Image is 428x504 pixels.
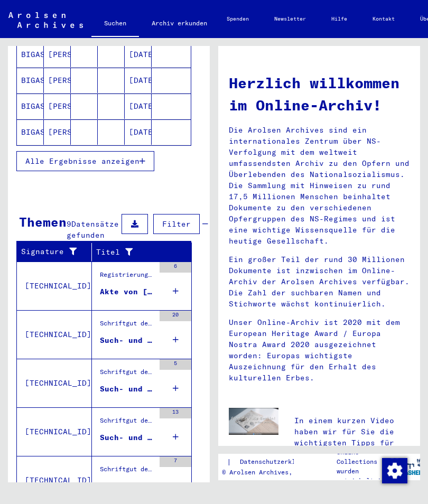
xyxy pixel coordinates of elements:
mat-cell: [PERSON_NAME] [44,119,71,145]
div: Schriftgut des ITS und seiner Vorgänger > Bearbeitung von Anfragen > Fallbezogene [MEDICAL_DATA] ... [100,367,154,382]
button: Filter [153,214,200,234]
img: video.jpg [229,408,278,435]
mat-cell: [DATE] [125,94,152,119]
div: Akte von [PERSON_NAME], geboren am [DEMOGRAPHIC_DATA] [100,286,154,297]
img: Zustimmung ändern [382,458,407,483]
span: Filter [162,219,191,229]
a: Newsletter [262,6,319,32]
div: Themen [19,212,67,231]
a: Datenschutzerklärung [231,456,327,468]
img: yv_logo.png [388,453,427,480]
mat-cell: BIGAS [17,119,44,145]
div: | [185,456,327,468]
p: Ein großer Teil der rund 30 Millionen Dokumente ist inzwischen im Online-Archiv der Arolsen Archi... [229,254,410,310]
div: Such- und Bescheinigungsvorgang Nr. 1.879.406 für [PERSON_NAME] geboren [DEMOGRAPHIC_DATA] [100,432,154,443]
a: Archiv erkunden [139,11,220,36]
mat-cell: BIGAS [17,42,44,67]
div: 13 [160,408,191,418]
div: Such- und Bescheinigungsvorgang Nr. 1.640.074 für [PERSON_NAME] geboren [DEMOGRAPHIC_DATA] [100,384,154,395]
div: Titel [96,247,165,258]
p: Die Arolsen Archives sind ein internationales Zentrum über NS-Verfolgung mit dem weltweit umfasse... [229,125,410,247]
p: Unser Online-Archiv ist 2020 mit dem European Heritage Award / Europa Nostra Award 2020 ausgezeic... [229,317,410,384]
div: Zustimmung ändern [382,458,407,483]
div: Registrierungen und [MEDICAL_DATA] von Displaced Persons, Kindern und Vermissten > Aufenthalts- u... [100,270,154,285]
div: Such- und Bescheinigungsvorgang Nr. 124.138 für [PERSON_NAME] [100,481,154,492]
div: Signature [21,246,78,257]
td: [TECHNICAL_ID] [17,262,92,310]
a: Suchen [91,11,139,38]
mat-cell: BIGAS [17,94,44,119]
a: Hilfe [319,6,360,32]
td: [TECHNICAL_ID] [17,359,92,407]
button: Alle Ergebnisse anzeigen [16,151,154,171]
td: [TECHNICAL_ID] [17,310,92,359]
span: Alle Ergebnisse anzeigen [25,156,139,166]
mat-cell: [DATE] [125,42,152,67]
div: 20 [160,311,191,321]
td: [TECHNICAL_ID] [17,407,92,456]
h1: Herzlich willkommen im Online-Archiv! [229,72,410,116]
span: 9 [67,219,71,229]
div: 6 [160,262,191,273]
mat-cell: [PERSON_NAME] [44,42,71,67]
a: Spenden [214,6,262,32]
mat-cell: BIGAS [17,68,44,93]
div: Schriftgut des ITS und seiner Vorgänger > Bearbeitung von Anfragen > Fallbezogene [MEDICAL_DATA] ... [100,319,154,333]
a: Kontakt [360,6,407,32]
div: Schriftgut des ITS und seiner Vorgänger > Bearbeitung von Anfragen > Fallbezogene [MEDICAL_DATA] ... [100,464,154,479]
mat-cell: [DATE] [125,119,152,145]
div: Signature [21,244,91,260]
div: 7 [160,456,191,467]
p: In einem kurzen Video haben wir für Sie die wichtigsten Tipps für die Suche im Online-Archiv zusa... [294,415,410,471]
div: Schriftgut des ITS und seiner Vorgänger > Bearbeitung von Anfragen > Fallbezogene [MEDICAL_DATA] ... [100,416,154,431]
span: Datensätze gefunden [67,219,119,240]
mat-cell: [DATE] [125,68,152,93]
div: Such- und Bescheinigungsvorgang Nr. 1.035.173 für [PERSON_NAME] geboren [DEMOGRAPHIC_DATA] oder11... [100,335,154,346]
div: 5 [160,359,191,370]
p: Copyright © Arolsen Archives, 2021 [185,468,327,477]
mat-cell: [PERSON_NAME] [44,94,71,119]
mat-cell: [PERSON_NAME] [44,68,71,93]
img: Arolsen_neg.svg [8,12,83,28]
div: Titel [96,244,179,260]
